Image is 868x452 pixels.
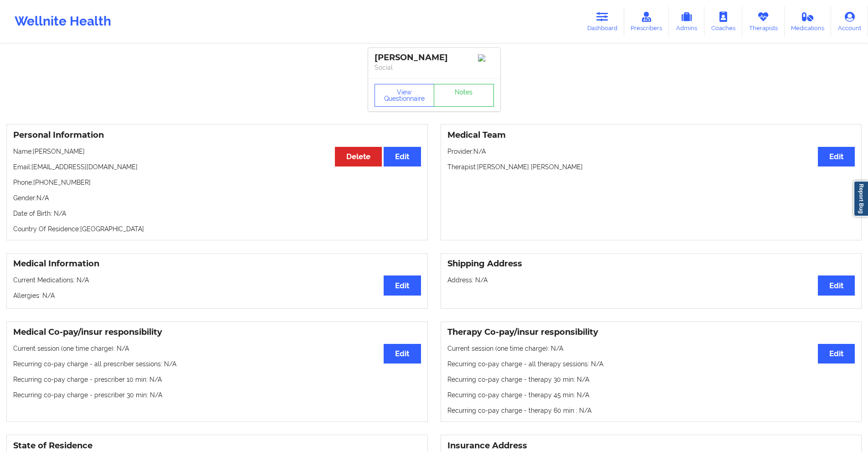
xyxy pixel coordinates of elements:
[742,6,785,36] a: Therapists
[447,147,855,156] p: Provider: N/A
[669,6,704,36] a: Admins
[447,441,855,451] h3: Insurance Address
[375,52,494,63] div: [PERSON_NAME]
[13,259,421,269] h3: Medical Information
[13,130,421,140] h3: Personal Information
[384,344,421,364] button: Edit
[447,390,855,400] p: Recurring co-pay charge - therapy 45 min : N/A
[447,130,855,140] h3: Medical Team
[447,327,855,338] h3: Therapy Co-pay/insur responsibility
[384,147,421,166] button: Edit
[13,327,421,338] h3: Medical Co-pay/insur responsibility
[853,181,868,217] a: Report Bug
[580,6,624,36] a: Dashboard
[447,359,855,369] p: Recurring co-pay charge - all therapy sessions : N/A
[13,390,421,400] p: Recurring co-pay charge - prescriber 30 min : N/A
[818,275,855,295] button: Edit
[447,406,855,415] p: Recurring co-pay charge - therapy 60 min : N/A
[13,359,421,369] p: Recurring co-pay charge - all prescriber sessions : N/A
[447,162,855,171] p: Therapist: [PERSON_NAME] [PERSON_NAME]
[624,6,669,36] a: Prescribers
[13,344,421,353] p: Current session (one time charge): N/A
[434,84,494,107] a: Notes
[13,162,421,171] p: Email: [EMAIL_ADDRESS][DOMAIN_NAME]
[13,224,421,234] p: Country Of Residence: [GEOGRAPHIC_DATA]
[13,209,421,218] p: Date of Birth: N/A
[704,6,742,36] a: Coaches
[375,84,435,107] button: View Questionnaire
[447,259,855,269] h3: Shipping Address
[447,375,855,384] p: Recurring co-pay charge - therapy 30 min : N/A
[13,178,421,187] p: Phone: [PHONE_NUMBER]
[447,275,855,285] p: Address: N/A
[785,6,832,36] a: Medications
[13,441,421,451] h3: State of Residence
[13,375,421,384] p: Recurring co-pay charge - prescriber 10 min : N/A
[13,147,421,156] p: Name: [PERSON_NAME]
[375,63,494,72] p: Social
[13,275,421,285] p: Current Medications: N/A
[478,54,494,62] img: Image%2Fplaceholer-image.png
[831,6,868,36] a: Account
[384,275,421,295] button: Edit
[13,291,421,300] p: Allergies: N/A
[13,193,421,203] p: Gender: N/A
[447,344,855,353] p: Current session (one time charge): N/A
[818,344,855,364] button: Edit
[335,147,382,166] button: Delete
[818,147,855,166] button: Edit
